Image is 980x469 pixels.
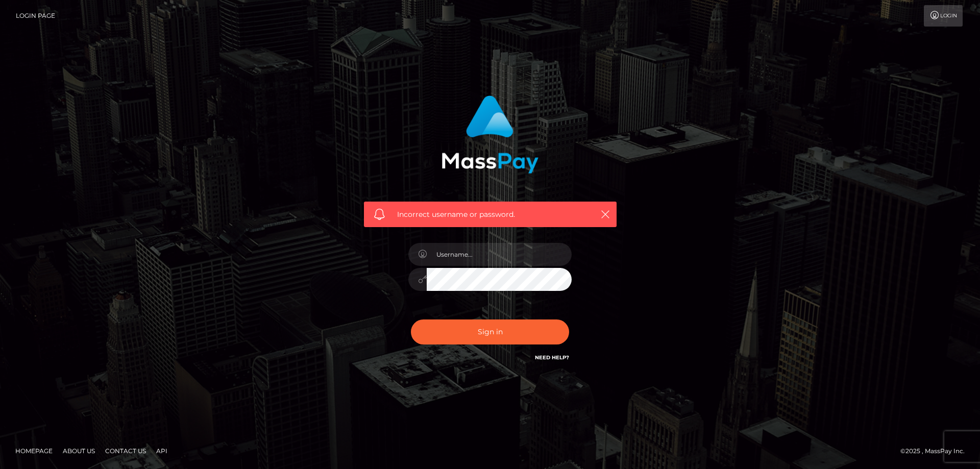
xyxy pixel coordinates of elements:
[11,443,57,459] a: Homepage
[900,446,972,457] div: © 2025 , MassPay Inc.
[16,5,55,27] a: Login Page
[397,209,583,220] span: Incorrect username or password.
[535,354,569,361] a: Need Help?
[924,5,963,27] a: Login
[411,319,569,344] button: Sign in
[427,243,572,266] input: Username...
[101,443,150,459] a: Contact Us
[442,95,538,174] img: MassPay Login
[152,443,171,459] a: API
[59,443,99,459] a: About Us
